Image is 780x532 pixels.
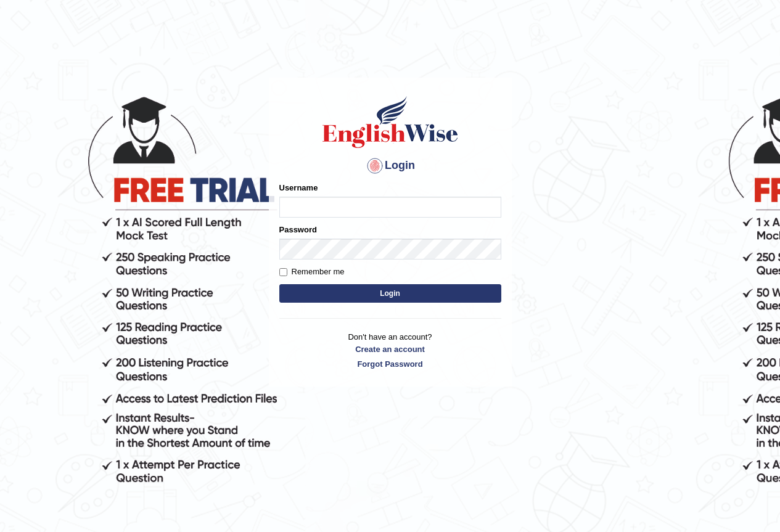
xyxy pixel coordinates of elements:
[279,266,345,278] label: Remember me
[279,268,287,276] input: Remember me
[279,331,501,369] p: Don't have an account?
[279,358,501,370] a: Forgot Password
[279,284,501,303] button: Login
[279,156,501,176] h4: Login
[279,182,318,194] label: Username
[279,343,501,355] a: Create an account
[320,94,461,150] img: Logo of English Wise sign in for intelligent practice with AI
[279,224,317,235] label: Password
